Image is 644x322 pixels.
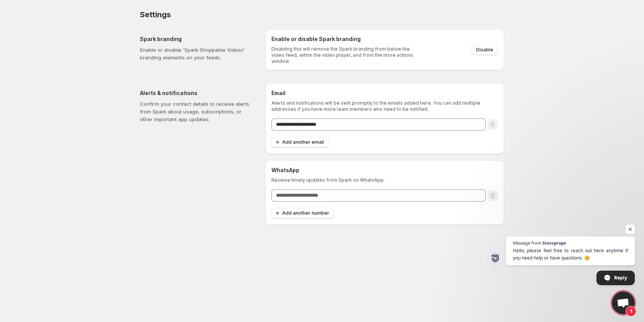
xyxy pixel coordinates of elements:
h6: Email [271,89,498,97]
span: Message from [513,241,541,245]
button: Disable [472,44,498,55]
a: Open chat [612,291,635,314]
h6: WhatsApp [271,166,498,174]
h5: Spark branding [140,35,253,43]
h6: Enable or disable Spark branding [271,35,418,43]
h5: Alerts & notifications [140,89,253,97]
span: 1 [626,306,636,317]
p: Receive timely updates from Spark on WhatsApp. [271,177,498,183]
p: Confirm your contact details to receive alerts from Spark about usage, subscriptions, or other im... [140,100,253,123]
p: Alerts and notifications will be sent promptly to the emails added here. You can add multiple add... [271,100,498,112]
span: Add another email [282,139,324,145]
button: Add another number [271,208,334,219]
button: Add another email [271,137,329,148]
span: Hello, please feel free to reach out here anytime if you need help or have questions. 😊 [513,247,628,261]
p: Disabling this will remove the Spark branding from below the video feed, within the video player,... [271,46,418,64]
p: Enable or disable ‘Spark Shoppable Videos’ branding elements on your feeds. [140,46,253,61]
span: Disable [476,47,493,53]
span: Add another number [282,210,329,216]
span: Reply [614,271,627,284]
span: Storeprops [542,241,566,245]
span: Settings [140,10,171,19]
